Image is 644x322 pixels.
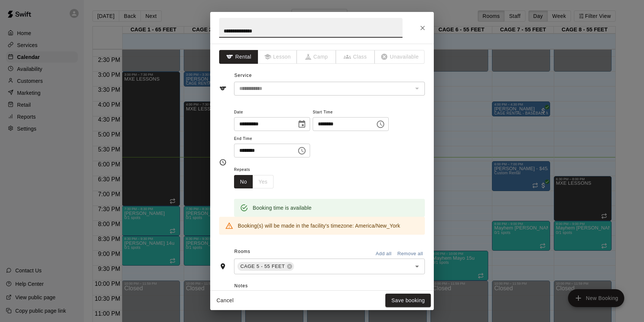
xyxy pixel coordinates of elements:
[237,262,294,271] div: CAGE 5 - 55 FEET
[253,201,312,215] div: Booking time is available
[313,107,389,118] span: Start Time
[234,82,425,96] div: The service of an existing booking cannot be changed
[234,175,253,189] button: No
[385,294,431,307] button: Save booking
[234,134,310,144] span: End Time
[416,21,429,35] button: Close
[234,280,425,292] span: Notes
[395,248,425,260] button: Remove all
[336,50,375,64] span: The type of an existing booking cannot be changed
[234,175,274,189] div: outlined button group
[372,248,395,260] button: Add all
[234,107,310,118] span: Date
[238,219,400,232] div: Booking(s) will be made in the facility's timezone: America/New_York
[219,263,227,270] svg: Rooms
[297,50,336,64] span: The type of an existing booking cannot be changed
[375,50,425,64] span: The type of an existing booking cannot be changed
[373,117,388,132] button: Choose time, selected time is 7:00 PM
[258,50,297,64] span: The type of an existing booking cannot be changed
[294,143,309,158] button: Choose time, selected time is 8:00 PM
[213,294,237,307] button: Cancel
[237,263,288,270] span: CAGE 5 - 55 FEET
[234,249,250,254] span: Rooms
[219,50,258,64] button: Rental
[412,261,422,272] button: Open
[219,159,227,166] svg: Timing
[234,73,252,78] span: Service
[219,85,227,92] svg: Service
[294,117,309,132] button: Choose date, selected date is Sep 10, 2025
[234,165,280,175] span: Repeats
